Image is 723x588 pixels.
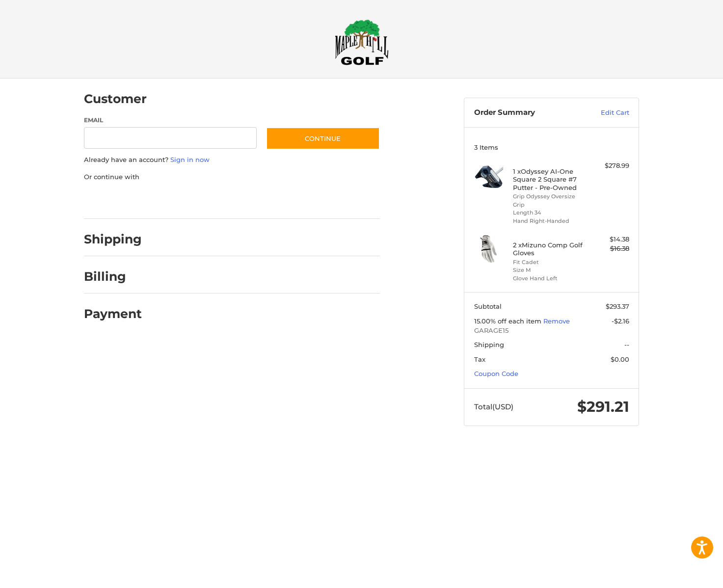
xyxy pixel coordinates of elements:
[611,355,629,363] span: $0.00
[84,306,142,321] h2: Payment
[474,326,629,336] span: GARAGE15
[474,402,513,411] span: Total (USD)
[513,209,588,217] li: Length 34
[612,317,629,325] span: -$2.16
[84,116,257,125] label: Email
[513,217,588,225] li: Hand Right-Handed
[590,161,629,171] div: $278.99
[577,398,629,416] span: $291.21
[513,192,588,209] li: Grip Odyssey Oversize Grip
[513,167,588,191] h4: 1 x Odyssey AI-One Square 2 Square #7 Putter - Pre-Owned
[474,143,629,151] h3: 3 Items
[81,191,155,209] iframe: PayPal-paypal
[474,355,485,363] span: Tax
[513,241,588,257] h4: 2 x Mizuno Comp Golf Gloves
[606,302,629,310] span: $293.37
[84,172,380,182] p: Or continue with
[513,258,588,267] li: Fit Cadet
[84,232,142,247] h2: Shipping
[335,19,389,65] img: Maple Hill Golf
[84,269,141,284] h2: Billing
[84,155,380,165] p: Already have an account?
[513,266,588,274] li: Size M
[474,317,543,325] span: 15.00% off each item
[543,317,570,325] a: Remove
[266,127,380,150] button: Continue
[170,156,210,163] a: Sign in now
[474,108,580,118] h3: Order Summary
[590,244,629,254] div: $16.38
[247,191,321,209] iframe: PayPal-venmo
[84,91,147,107] h2: Customer
[624,341,629,348] span: --
[474,341,504,348] span: Shipping
[590,235,629,244] div: $14.38
[474,302,502,310] span: Subtotal
[513,274,588,283] li: Glove Hand Left
[474,370,518,377] a: Coupon Code
[164,191,238,209] iframe: PayPal-paylater
[580,108,629,118] a: Edit Cart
